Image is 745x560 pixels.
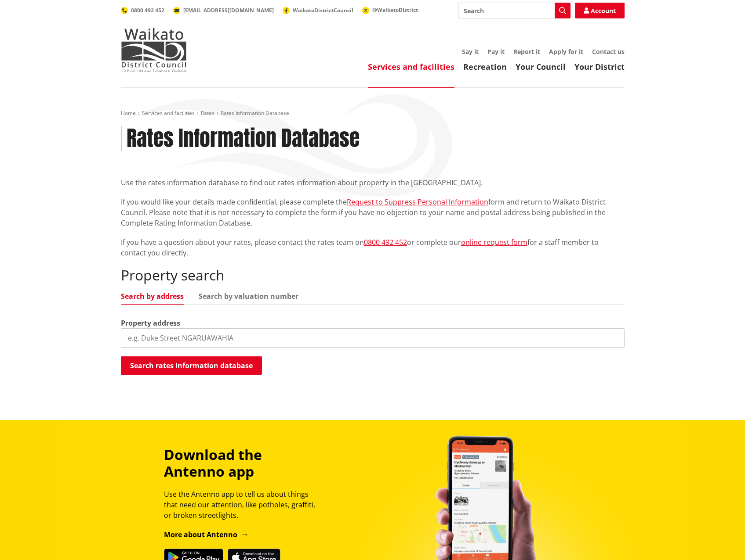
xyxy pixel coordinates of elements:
a: @WaikatoDistrict [362,6,418,14]
a: Recreation [463,61,507,72]
h3: Download the Antenno app [164,446,323,480]
a: 0800 492 452 [364,237,407,247]
p: If you would like your details made confidential, please complete the form and return to Waikato ... [121,197,625,228]
p: If you have a question about your rates, please contact the rates team on or complete our for a s... [121,237,625,258]
a: Pay it [487,47,505,56]
p: Use the Antenno app to tell us about things that need our attention, like potholes, graffiti, or ... [164,489,323,521]
a: Search by valuation number [199,293,298,300]
a: Services and facilities [142,109,195,117]
a: 0800 492 452 [121,7,164,14]
a: Contact us [592,47,625,56]
nav: breadcrumb [121,110,625,117]
h2: Property search [121,267,625,284]
label: Property address [121,318,180,328]
a: Request to Suppress Personal Information [347,197,488,207]
a: Account [575,3,625,18]
a: Apply for it [549,47,583,56]
input: e.g. Duke Street NGARUAWAHIA [121,328,625,348]
a: Say it [462,47,479,56]
a: Search by address [121,293,184,300]
a: Rates [201,109,214,117]
span: 0800 492 452 [131,7,164,14]
h1: Rates Information Database [127,126,360,151]
button: Search rates information database [121,356,262,375]
span: WaikatoDistrictCouncil [293,7,353,14]
span: @WaikatoDistrict [372,6,418,14]
span: [EMAIL_ADDRESS][DOMAIN_NAME] [183,7,274,14]
a: Your District [574,61,625,72]
span: Rates Information Database [221,109,289,117]
a: [EMAIL_ADDRESS][DOMAIN_NAME] [173,7,274,14]
p: Use the rates information database to find out rates information about property in the [GEOGRAPHI... [121,177,625,188]
input: Search input [458,3,571,18]
a: Report it [513,47,540,56]
a: online request form [461,237,527,247]
a: WaikatoDistrictCouncil [283,7,353,14]
a: Your Council [516,61,566,72]
a: Services and facilities [368,61,454,72]
a: More about Antenno [164,530,249,539]
img: Waikato District Council - Te Kaunihera aa Takiwaa o Waikato [121,28,187,72]
a: Home [121,109,136,117]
